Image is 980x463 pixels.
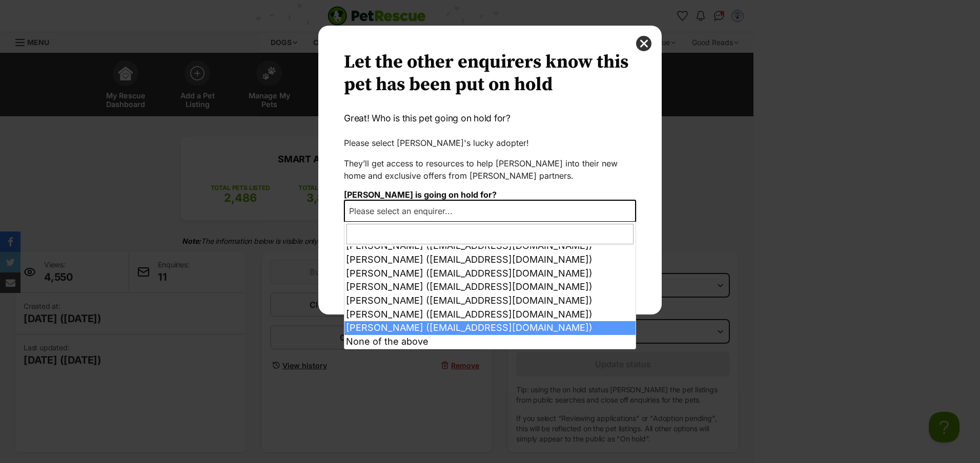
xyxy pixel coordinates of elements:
[344,137,636,149] p: Please select [PERSON_NAME]'s lucky adopter!
[344,51,636,96] h2: Let the other enquirers know this pet has been put on hold
[345,204,463,218] span: Please select an enquirer...
[344,294,636,308] li: [PERSON_NAME] ([EMAIL_ADDRESS][DOMAIN_NAME])
[344,190,497,200] label: [PERSON_NAME] is going on hold for?
[344,308,636,322] li: [PERSON_NAME] ([EMAIL_ADDRESS][DOMAIN_NAME])
[344,112,636,125] p: Great! Who is this pet going on hold for?
[344,267,636,281] li: [PERSON_NAME] ([EMAIL_ADDRESS][DOMAIN_NAME])
[344,200,636,222] span: Please select an enquirer...
[344,253,636,267] li: [PERSON_NAME] ([EMAIL_ADDRESS][DOMAIN_NAME])
[636,36,651,51] button: close
[344,280,636,294] li: [PERSON_NAME] ([EMAIL_ADDRESS][DOMAIN_NAME])
[344,239,636,253] li: [PERSON_NAME] ([EMAIL_ADDRESS][DOMAIN_NAME])
[344,335,636,349] li: None of the above
[344,157,636,182] p: They’ll get access to resources to help [PERSON_NAME] into their new home and exclusive offers fr...
[344,321,636,335] li: [PERSON_NAME] ([EMAIL_ADDRESS][DOMAIN_NAME])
